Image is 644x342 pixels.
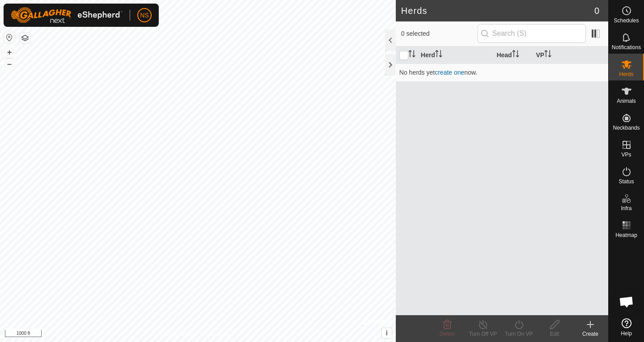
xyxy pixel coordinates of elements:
div: Create [572,330,608,338]
img: Gallagher Logo [11,7,123,23]
span: Delete [440,331,455,337]
span: Schedules [614,18,639,23]
span: 0 selected [401,29,478,38]
a: create one [435,69,464,76]
button: + [4,47,15,58]
span: Herds [619,72,633,77]
span: NS [140,11,148,20]
div: Turn Off VP [465,330,501,338]
span: 0 [594,4,599,17]
td: No herds yet now. [396,63,608,81]
input: Search (S) [478,24,586,43]
a: Help [609,315,644,340]
span: Animals [617,98,636,104]
p-sorticon: Activate to sort [544,51,551,59]
h2: Herds [401,5,594,16]
button: i [382,328,392,338]
span: Help [621,331,632,336]
span: Notifications [612,45,641,50]
button: Reset Map [4,32,15,43]
span: VPs [621,152,631,157]
a: Contact Us [207,330,233,338]
span: Infra [621,206,631,211]
span: Heatmap [615,232,637,238]
span: Neckbands [613,125,640,131]
div: Edit [537,330,572,338]
button: Map Layers [20,33,30,43]
th: Herd [417,46,493,64]
span: Status [619,179,634,184]
p-sorticon: Activate to sort [408,51,415,59]
span: i [386,329,388,337]
a: Privacy Policy [162,330,196,338]
th: Head [493,46,532,64]
button: – [4,59,15,69]
div: Open chat [613,288,640,315]
p-sorticon: Activate to sort [435,51,442,59]
div: Turn On VP [501,330,537,338]
p-sorticon: Activate to sort [512,51,519,59]
th: VP [532,46,608,64]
